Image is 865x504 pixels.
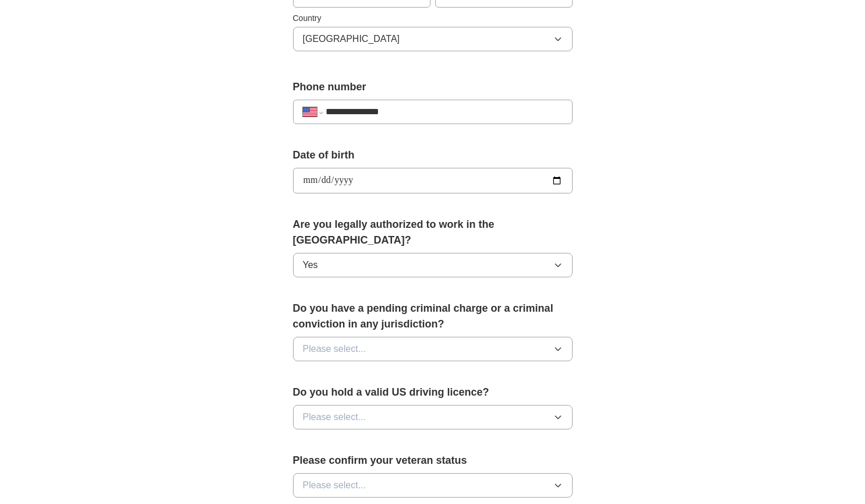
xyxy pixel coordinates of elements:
label: Phone number [293,79,573,95]
label: Country [293,12,573,24]
span: [GEOGRAPHIC_DATA] [303,32,400,46]
button: Please select... [293,337,573,361]
span: Please select... [303,410,366,424]
span: Yes [303,258,318,272]
button: Please select... [293,473,573,498]
label: Are you legally authorized to work in the [GEOGRAPHIC_DATA]? [293,217,573,248]
label: Date of birth [293,147,573,163]
button: [GEOGRAPHIC_DATA] [293,27,573,51]
button: Please select... [293,405,573,429]
label: Do you hold a valid US driving licence? [293,385,573,400]
span: Please select... [303,478,366,492]
button: Yes [293,253,573,277]
label: Do you have a pending criminal charge or a criminal conviction in any jurisdiction? [293,301,573,332]
label: Please confirm your veteran status [293,453,573,468]
span: Please select... [303,342,366,356]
